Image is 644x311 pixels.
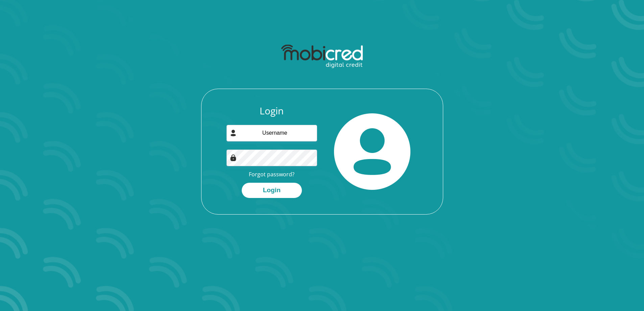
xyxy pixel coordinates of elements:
[226,125,317,141] input: Username
[226,105,317,117] h3: Login
[230,130,237,136] img: user-icon image
[281,45,363,68] img: mobicred logo
[242,183,302,198] button: Login
[249,171,294,178] a: Forgot password?
[230,154,237,161] img: Image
